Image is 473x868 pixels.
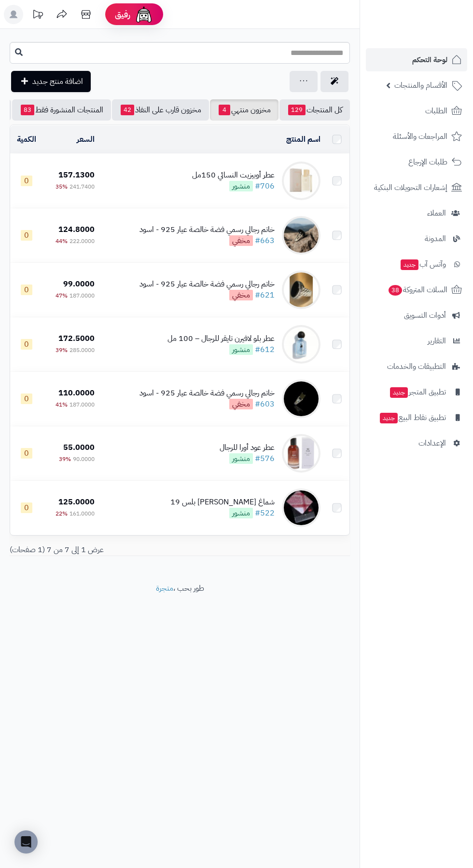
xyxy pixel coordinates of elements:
[229,181,253,191] span: منشور
[255,180,275,192] a: #706
[408,155,447,169] span: طلبات الإرجاع
[21,230,32,241] span: 0
[366,329,467,353] a: التقارير
[220,442,275,453] div: عطر عود أورا للرجال
[58,333,95,344] span: 172.5000
[32,76,83,87] span: اضافة منتج جديد
[401,259,418,270] span: جديد
[400,258,446,271] span: وآتس آب
[112,99,209,121] a: مخزون قارب على النفاذ42
[366,253,467,276] a: وآتس آبجديد
[366,227,467,250] a: المدونة
[255,235,275,246] a: #663
[282,271,320,309] img: خاتم رجالي رسمي فضة خالصة عيار 925 - اسود
[115,9,130,20] span: رفيق
[282,216,320,255] img: خاتم رجالي رسمي فضة خالصة عيار 925 - اسود
[56,237,68,245] span: 44%
[282,380,320,418] img: خاتم رجالي رسمي فضة خالصة عيار 925 - اسود
[192,170,275,181] div: عطر أوبيزيت النسائي 150مل
[70,509,95,518] span: 161.0000
[56,509,68,518] span: 22%
[70,400,95,409] span: 187.0000
[366,380,467,404] a: تطبيق المتجرجديد
[255,289,275,301] a: #621
[156,583,173,594] a: متجرة
[418,436,446,450] span: الإعدادات
[63,442,95,453] span: 55.0000
[425,232,446,245] span: المدونة
[380,413,398,423] span: جديد
[425,104,447,118] span: الطلبات
[366,125,467,148] a: المراجعات والأسئلة
[26,5,50,27] a: تحديثات المنصة
[21,502,32,513] span: 0
[63,278,95,290] span: 99.0000
[389,385,446,399] span: تطبيق المتجر
[428,334,446,348] span: التقارير
[366,176,467,199] a: إشعارات التحويلات البنكية
[282,325,320,364] img: عطر بلو لافيرن تايقر للرجال – 100 مل
[77,134,95,145] a: السعر
[390,387,408,398] span: جديد
[282,434,320,473] img: عطر عود أورا للرجال
[229,399,253,409] span: مخفي
[255,398,275,410] a: #603
[282,162,320,200] img: عطر أوبيزيت النسائي 150مل
[427,206,446,220] span: العملاء
[366,355,467,378] a: التطبيقات والخدمات
[56,346,68,354] span: 39%
[229,235,253,246] span: مخفي
[366,304,467,327] a: أدوات التسويق
[14,830,38,854] div: Open Intercom Messenger
[70,291,95,300] span: 187.0000
[366,202,467,225] a: العملاء
[394,79,447,92] span: الأقسام والمنتجات
[412,53,447,67] span: لوحة التحكم
[139,224,275,235] div: خاتم رجالي رسمي فضة خالصة عيار 925 - اسود
[255,344,275,355] a: #612
[366,150,467,174] a: طلبات الإرجاع
[167,333,275,344] div: عطر بلو لافيرن تايقر للرجال – 100 مل
[21,176,32,186] span: 0
[229,453,253,464] span: منشور
[11,71,91,92] a: اضافة منتج جديد
[56,291,68,300] span: 47%
[58,224,95,235] span: 124.8000
[121,105,134,115] span: 42
[2,544,357,556] div: عرض 1 إلى 7 من 7 (1 صفحات)
[229,508,253,518] span: منشور
[229,344,253,355] span: منشور
[58,496,95,508] span: 125.0000
[21,339,32,350] span: 0
[388,283,447,297] span: السلات المتروكة
[56,400,68,409] span: 41%
[255,507,275,519] a: #522
[210,99,278,121] a: مخزون منتهي4
[393,130,447,143] span: المراجعات والأسئلة
[17,134,36,145] a: الكمية
[366,432,467,455] a: الإعدادات
[21,448,32,459] span: 0
[58,169,95,181] span: 157.1300
[21,285,32,295] span: 0
[387,360,446,373] span: التطبيقات والخدمات
[56,182,68,191] span: 35%
[404,309,446,322] span: أدوات التسويق
[59,455,71,463] span: 39%
[366,99,467,122] a: الطلبات
[389,285,402,296] span: 38
[12,99,111,121] a: المنتجات المنشورة فقط83
[366,48,467,71] a: لوحة التحكم
[73,455,95,463] span: 90.0000
[229,290,253,300] span: مخفي
[170,497,275,508] div: شماغ [PERSON_NAME] بلس 19
[70,346,95,354] span: 285.0000
[134,5,153,24] img: ai-face.png
[286,134,320,145] a: اسم المنتج
[58,387,95,399] span: 110.0000
[219,105,230,115] span: 4
[255,453,275,464] a: #576
[70,182,95,191] span: 241.7400
[374,181,447,194] span: إشعارات التحويلات البنكية
[139,279,275,290] div: خاتم رجالي رسمي فضة خالصة عيار 925 - اسود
